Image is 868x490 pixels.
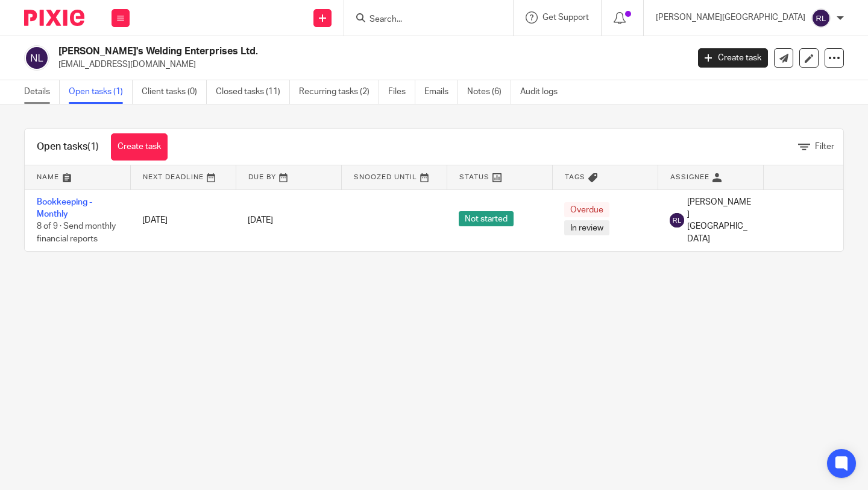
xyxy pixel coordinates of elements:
[811,8,831,28] img: svg%3E
[368,14,477,25] input: Search
[216,80,290,104] a: Closed tasks (11)
[37,198,92,218] a: Bookkeeping - Monthly
[520,80,567,104] a: Audit logs
[656,11,805,24] p: [PERSON_NAME][GEOGRAPHIC_DATA]
[299,80,379,104] a: Recurring tasks (2)
[142,80,207,104] a: Client tasks (0)
[467,80,511,104] a: Notes (6)
[388,80,415,104] a: Files
[58,45,556,58] h2: [PERSON_NAME]'s Welding Enterprises Ltd.
[459,174,489,180] span: Status
[37,222,116,243] span: 8 of 9 · Send monthly financial reports
[815,142,834,151] span: Filter
[87,142,99,151] span: (1)
[354,174,417,180] span: Snoozed Until
[248,216,273,224] span: [DATE]
[58,59,680,71] p: [EMAIL_ADDRESS][DOMAIN_NAME]
[459,211,514,226] span: Not started
[565,174,585,180] span: Tags
[670,213,684,227] img: svg%3E
[424,80,458,104] a: Emails
[111,133,168,161] a: Create task
[24,80,60,104] a: Details
[37,141,99,153] h1: Open tasks
[564,202,609,217] span: Overdue
[564,220,609,235] span: In review
[69,80,133,104] a: Open tasks (1)
[542,13,589,22] span: Get Support
[24,45,49,71] img: svg%3E
[130,189,236,251] td: [DATE]
[698,48,768,68] a: Create task
[687,196,751,245] span: [PERSON_NAME][GEOGRAPHIC_DATA]
[24,10,84,26] img: Pixie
